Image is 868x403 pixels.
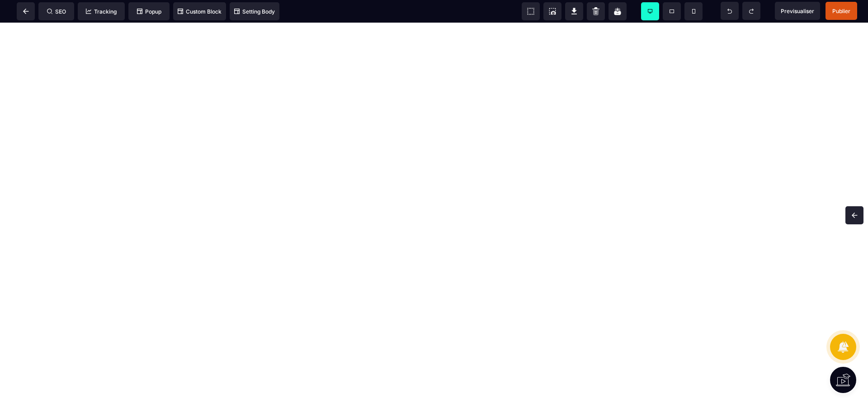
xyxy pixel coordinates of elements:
span: Publier [832,8,850,14]
span: Setting Body [234,8,275,15]
span: Preview [775,2,820,20]
span: Previsualiser [781,8,814,14]
span: Tracking [86,8,117,15]
span: Custom Block [178,8,222,15]
span: Screenshot [543,2,561,20]
span: View components [522,2,540,20]
span: SEO [47,8,66,15]
span: Popup [137,8,161,15]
